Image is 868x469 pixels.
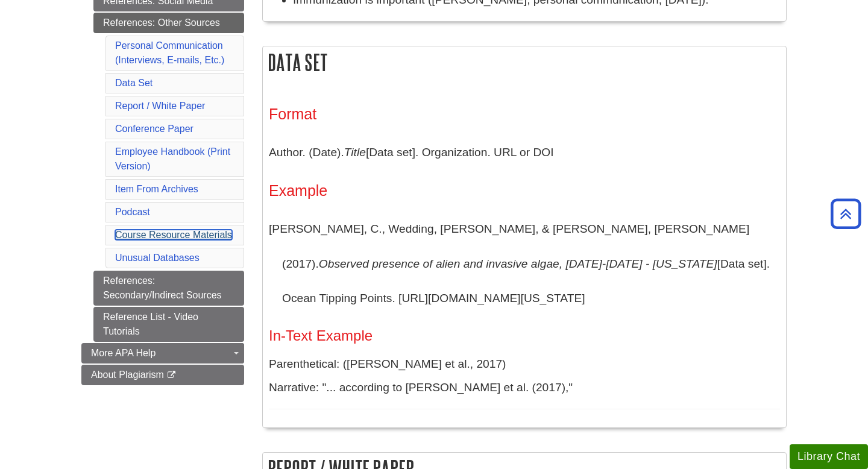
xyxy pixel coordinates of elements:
[115,78,153,88] a: Data Set
[344,146,366,159] i: Title
[93,271,244,306] a: References: Secondary/Indirect Sources
[81,365,244,385] a: About Plagiarism
[115,253,200,263] a: Unusual Databases
[269,182,780,200] h3: Example
[790,444,868,469] button: Library Chat
[81,343,244,364] a: More APA Help
[319,257,717,270] i: Observed presence of alien and invasive algae, [DATE]-[DATE] - [US_STATE]
[93,13,244,33] a: References: Other Sources
[269,356,780,373] p: Parenthetical: ([PERSON_NAME] et al., 2017)
[269,328,780,344] h4: In-Text Example
[115,146,230,171] a: Employee Handbook (Print Version)
[115,40,224,65] a: Personal Communication (Interviews, E-mails, Etc.)
[93,307,244,342] a: Reference List - Video Tutorials
[269,212,780,316] p: [PERSON_NAME], C., Wedding, [PERSON_NAME], & [PERSON_NAME], [PERSON_NAME] (2017). [Data set]. Oce...
[166,371,177,379] i: This link opens in a new window
[115,124,193,134] a: Conference Paper
[115,184,198,194] a: Item From Archives
[826,206,865,222] a: Back to Top
[115,230,232,240] a: Course Resource Materials
[91,370,164,380] span: About Plagiarism
[269,135,780,170] p: Author. (Date). [Data set]. Organization. URL or DOI
[91,348,156,358] span: More APA Help
[115,207,150,217] a: Podcast
[269,105,780,123] h3: Format
[115,101,205,111] a: Report / White Paper
[263,46,786,78] h2: Data Set
[269,379,780,397] p: Narrative: "... according to [PERSON_NAME] et al. (2017),"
